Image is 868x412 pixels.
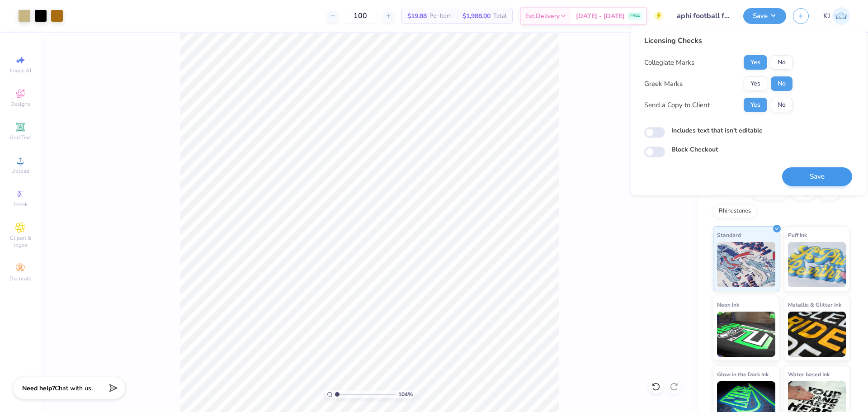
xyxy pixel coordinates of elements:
div: Greek Marks [644,79,683,89]
img: Neon Ink [717,312,775,357]
img: Kendra Jingco [832,7,850,25]
span: Add Text [9,134,31,141]
span: Est. Delivery [525,11,560,21]
span: FREE [630,13,640,19]
div: Licensing Checks [644,35,793,46]
span: $1,988.00 [462,11,491,21]
span: Upload [11,167,29,175]
span: Puff Ink [788,230,807,240]
strong: Need help? [22,384,55,393]
button: Save [743,8,786,24]
button: Yes [744,98,767,112]
span: Glow in the Dark Ink [717,369,769,379]
span: 104 % [398,390,413,398]
span: $19.88 [407,11,427,21]
span: Clipart & logos [5,234,36,249]
span: Total [493,11,507,21]
img: Puff Ink [788,242,846,287]
span: [DATE] - [DATE] [576,11,625,21]
button: Yes [744,55,767,70]
button: No [771,98,793,112]
label: Includes text that isn't editable [671,126,763,135]
img: Metallic & Glitter Ink [788,312,846,357]
button: No [771,55,793,70]
button: Yes [744,76,767,91]
span: Greek [14,201,28,208]
img: Standard [717,242,775,287]
span: Decorate [9,275,31,282]
div: Send a Copy to Client [644,100,710,110]
span: Per Item [429,11,452,21]
span: KJ [823,11,830,21]
span: Image AI [10,67,31,74]
a: KJ [823,7,850,25]
div: Collegiate Marks [644,57,694,68]
span: Metallic & Glitter Ink [788,300,841,309]
button: No [771,76,793,91]
button: Save [782,167,852,186]
span: Standard [717,230,741,240]
span: Designs [10,100,30,108]
div: Rhinestones [713,204,757,218]
span: Chat with us. [55,384,93,393]
span: Neon Ink [717,300,739,309]
span: Water based Ink [788,369,830,379]
input: Untitled Design [670,7,736,25]
label: Block Checkout [671,145,718,154]
input: – – [343,8,378,24]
